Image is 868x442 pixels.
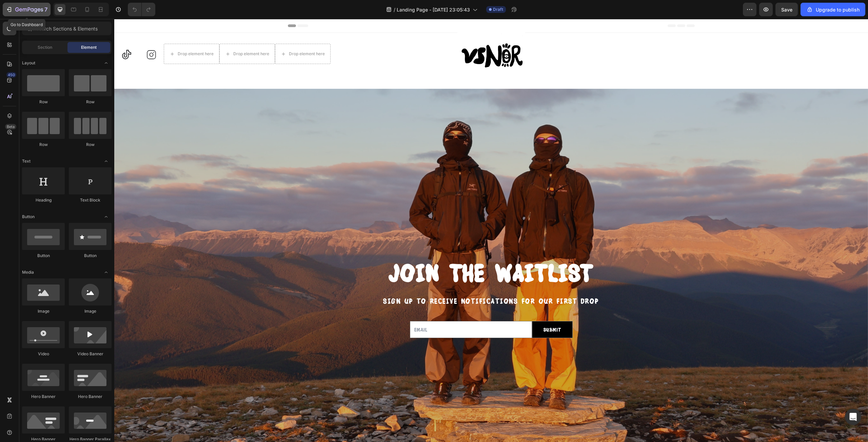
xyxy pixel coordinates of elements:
[801,3,865,16] button: Upgrade to publish
[22,351,65,357] div: Video
[114,19,868,442] iframe: Design area
[343,14,411,59] img: gempages_578981310349968177-77dbd47f-9dda-4976-aa52-114682151a1d.jpg
[22,60,35,66] span: Layout
[5,124,16,129] div: Beta
[22,22,112,35] input: Search Sections & Elements
[180,276,574,288] p: Sign up to receive NOtifications for our first drop
[38,44,52,50] span: Section
[22,253,65,259] div: Button
[275,238,479,268] span: JOIN THE WAITLIST
[22,308,65,314] div: Image
[101,211,112,222] span: Toggle open
[3,3,51,16] button: 7
[69,142,112,148] div: Row
[394,6,395,13] span: /
[296,302,418,319] input: Email
[493,6,503,13] span: Draft
[22,394,65,400] div: Hero Banner
[22,158,31,164] span: Text
[22,197,65,203] div: Heading
[6,72,16,78] div: 450
[806,6,860,13] div: Upgrade to publish
[69,394,112,400] div: Hero Banner
[845,409,861,425] div: Open Intercom Messenger
[22,142,65,148] div: Row
[22,269,34,275] span: Media
[175,32,211,38] div: Drop element here
[429,307,447,315] div: Submit
[397,6,470,13] span: Landing Page - [DATE] 23:05:43
[101,156,112,167] span: Toggle open
[69,351,112,357] div: Video Banner
[781,7,792,13] span: Save
[101,267,112,278] span: Toggle open
[69,99,112,105] div: Row
[101,58,112,68] span: Toggle open
[128,3,155,16] div: Undo/Redo
[81,44,97,50] span: Element
[22,99,65,105] div: Row
[69,197,112,203] div: Text Block
[119,32,155,38] div: Drop element here
[44,5,47,14] p: 7
[69,308,112,314] div: Image
[418,302,458,319] button: Submit
[69,253,112,259] div: Button
[22,214,35,220] span: Button
[775,3,798,16] button: Save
